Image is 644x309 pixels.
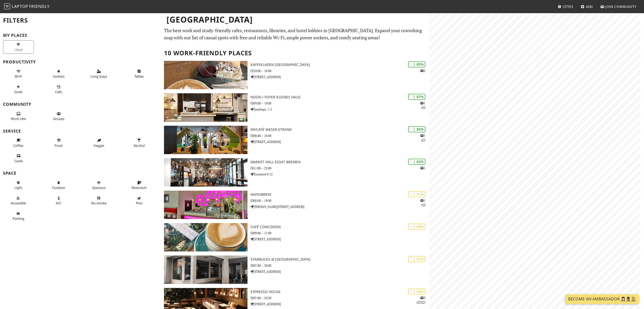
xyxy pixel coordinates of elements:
img: LaptopFriendly [4,3,10,9]
button: Accessible [3,194,34,207]
h3: Kaffeeladen [GEOGRAPHIC_DATA] [251,63,429,67]
span: Coffee [13,143,23,148]
h1: [GEOGRAPHIC_DATA] [162,13,428,27]
span: Veggie [94,143,104,148]
button: Quiet [3,83,34,96]
button: Restroom [124,178,155,192]
p: Domshof 8-12 [251,172,429,177]
p: 07:00 – 20:00 [251,263,429,268]
span: Long stays [91,74,107,79]
h3: Service [3,129,158,134]
p: [STREET_ADDRESS] [251,75,429,79]
div: | 71% [408,191,425,197]
button: Spacious [84,178,114,192]
p: 11:00 – 22:00 [251,166,429,171]
img: Market Hall Eight Bremen [164,158,247,187]
button: Cards [3,152,34,165]
button: Work vibe [3,110,34,123]
a: Cities [556,2,575,11]
button: Alcohol [124,136,155,150]
p: [STREET_ADDRESS] [251,139,429,144]
a: LaptopFriendly LaptopFriendly [4,2,50,11]
span: Outdoor area [52,185,65,190]
a: Become an Ambassador 🤵🏻‍♀️🤵🏾‍♂️🤵🏼‍♀️ [565,294,639,304]
img: Starbucks @ Marktstraße [164,256,247,284]
span: Laptop [12,4,28,9]
img: noon / Foyer Kleines Haus [164,93,247,122]
p: The best work and study-friendly cafes, restaurants, libraries, and hotel lobbies in [GEOGRAPHIC_... [164,27,426,42]
span: Accessible [11,201,26,205]
button: Wi-Fi [3,67,34,81]
h3: Productivity [3,60,158,64]
h3: Space [3,171,158,176]
img: Hafenbrise [164,191,247,219]
p: 1 1 [420,133,425,143]
div: | 67% [408,256,425,262]
h3: Café Concordia [251,225,429,229]
span: Join Community [605,4,636,9]
img: WKcafé WESER-Strand [164,126,247,154]
div: | 87% [408,94,425,100]
p: [STREET_ADDRESS] [251,269,429,274]
a: Hafenbrise | 71% 11 Hafenbrise 08:00 – 19:00 [PERSON_NAME][STREET_ADDRESS] [161,191,429,219]
h2: 10 Work-Friendly Places [164,45,426,61]
button: Groups [43,110,74,123]
button: Sockets [43,67,74,81]
a: Join Community [598,2,638,11]
span: Air conditioned [56,201,61,205]
p: 10:00 – 18:00 [251,68,429,73]
img: Kaffeeladen Bremen [164,61,247,89]
div: | 66% [408,288,425,294]
span: Friendly [29,4,49,9]
p: 08:00 – 18:00 [251,133,429,138]
span: Spacious [92,185,106,190]
a: noon / Foyer Kleines Haus | 87% 11 noon / Foyer Kleines Haus 09:00 – 19:00 Goethepl. 1-3 [161,93,429,122]
div: | 82% [408,159,425,165]
h3: Espresso House [251,290,429,294]
p: 09:00 – 17:00 [251,231,429,235]
button: Light [3,178,34,192]
span: Cities [563,4,573,9]
span: Stable Wi-Fi [15,74,22,79]
p: [PERSON_NAME][STREET_ADDRESS] [251,204,429,209]
span: Work-friendly tables [134,74,144,79]
h2: Filters [3,13,158,28]
button: Pets [124,194,155,207]
a: Café Concordia | 68% Café Concordia 09:00 – 17:00 [STREET_ADDRESS] [161,223,429,251]
p: 08:00 – 19:00 [251,198,429,203]
span: Restroom [132,185,147,190]
button: Tables [124,67,155,81]
h3: Starbucks @ [GEOGRAPHIC_DATA] [251,257,429,262]
h3: WKcafé WESER-Strand [251,128,429,132]
span: Group tables [53,116,64,121]
span: Add [586,4,593,9]
button: Calls [43,83,74,96]
div: | 86% [408,126,425,132]
p: 09:00 – 19:00 [251,101,429,106]
h3: Market Hall Eight Bremen [251,160,429,164]
p: 1 1 [420,101,425,110]
span: Natural light [14,185,22,190]
div: | 68% [408,224,425,229]
span: Alcohol [134,143,145,148]
span: Power sockets [53,74,65,79]
p: 1 1 [420,198,425,208]
img: Café Concordia [164,223,247,251]
a: Market Hall Eight Bremen | 82% 1 Market Hall Eight Bremen 11:00 – 22:00 Domshof 8-12 [161,158,429,187]
p: Goethepl. 1-3 [251,107,429,112]
div: | 89% [408,61,425,67]
p: 07:00 – 20:30 [251,296,429,300]
p: [STREET_ADDRESS] [251,237,429,242]
button: No smoke [84,194,114,207]
span: Parking [13,216,24,221]
span: Smoke free [91,201,107,205]
button: A/C [43,194,74,207]
span: Video/audio calls [55,89,62,94]
span: Credit cards [14,159,23,163]
span: Quiet [14,89,23,94]
button: Coffee [3,136,34,150]
h3: Hafenbrise [251,192,429,197]
a: WKcafé WESER-Strand | 86% 11 WKcafé WESER-Strand 08:00 – 18:00 [STREET_ADDRESS] [161,126,429,154]
h3: Community [3,102,158,107]
a: Add [579,2,595,11]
